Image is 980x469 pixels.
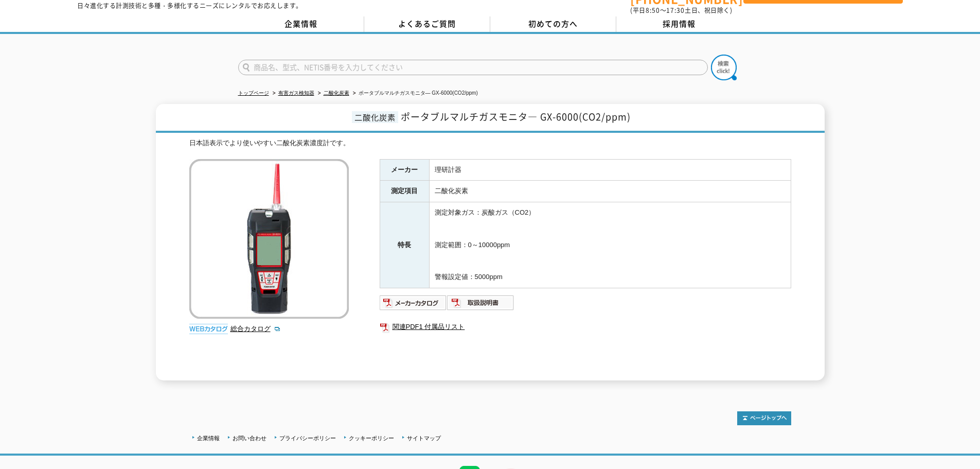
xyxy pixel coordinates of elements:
[197,435,220,441] a: 企業情報
[490,16,616,32] a: 初めての方へ
[351,88,478,99] li: ポータブルマルチガスモニタ― GX-6000(CO2/ppm)
[230,325,281,333] a: 総合カタログ
[528,18,578,29] span: 初めての方へ
[380,202,429,288] th: 特長
[646,6,660,15] span: 8:50
[380,159,429,181] th: メーカー
[616,16,742,32] a: 採用情報
[238,16,364,32] a: 企業情報
[401,110,631,124] span: ポータブルマルチガスモニタ― GX-6000(CO2/ppm)
[238,60,708,75] input: 商品名、型式、NETIS番号を入力してください
[447,294,514,311] img: 取扱説明書
[189,138,791,149] div: 日本語表示でより使いやすい二酸化炭素濃度計です。
[233,435,266,441] a: お問い合わせ
[364,16,490,32] a: よくあるご質問
[429,181,791,202] td: 二酸化炭素
[407,435,441,441] a: サイトマップ
[380,294,447,311] img: メーカーカタログ
[630,6,732,15] span: (平日 ～ 土日、祝日除く)
[429,202,791,288] td: 測定対象ガス：炭酸ガス（CO2） 測定範囲：0～10000ppm 警報設定値：5000ppm
[278,90,314,96] a: 有害ガス検知器
[352,111,398,123] span: 二酸化炭素
[189,159,349,319] img: ポータブルマルチガスモニタ― GX-6000(CO2/ppm)
[324,90,349,96] a: 二酸化炭素
[238,90,269,96] a: トップページ
[429,159,791,181] td: 理研計器
[77,3,302,9] p: 日々進化する計測技術と多種・多様化するニーズにレンタルでお応えします。
[279,435,336,441] a: プライバシーポリシー
[189,324,228,334] img: webカタログ
[380,320,791,334] a: 関連PDF1 付属品リスト
[349,435,394,441] a: クッキーポリシー
[380,301,447,309] a: メーカーカタログ
[447,301,514,309] a: 取扱説明書
[666,6,685,15] span: 17:30
[380,181,429,202] th: 測定項目
[737,411,791,425] img: トップページへ
[711,55,737,80] img: btn_search.png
